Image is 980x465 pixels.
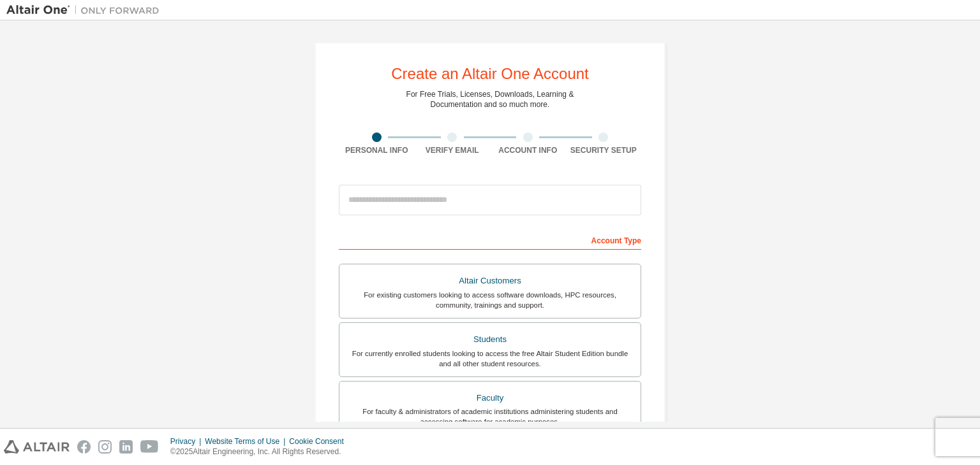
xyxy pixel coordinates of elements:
[347,406,633,427] div: For faculty & administrators of academic institutions administering students and accessing softwa...
[490,145,566,155] div: Account Info
[566,145,642,155] div: Security Setup
[339,229,641,250] div: Account Type
[77,440,91,454] img: facebook.svg
[347,389,633,407] div: Faculty
[98,440,112,454] img: instagram.svg
[170,447,352,457] p: © 2025 Altair Engineering, Inc. All Rights Reserved.
[415,145,491,155] div: Verify Email
[406,89,574,110] div: For Free Trials, Licenses, Downloads, Learning & Documentation and so much more.
[347,272,633,290] div: Altair Customers
[347,348,633,369] div: For currently enrolled students looking to access the free Altair Student Edition bundle and all ...
[205,436,289,447] div: Website Terms of Use
[119,440,133,454] img: linkedin.svg
[6,4,166,17] img: Altair One
[347,331,633,348] div: Students
[289,436,351,447] div: Cookie Consent
[339,145,415,155] div: Personal Info
[347,290,633,310] div: For existing customers looking to access software downloads, HPC resources, community, trainings ...
[140,440,159,454] img: youtube.svg
[4,440,70,454] img: altair_logo.svg
[391,66,589,82] div: Create an Altair One Account
[170,436,205,447] div: Privacy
